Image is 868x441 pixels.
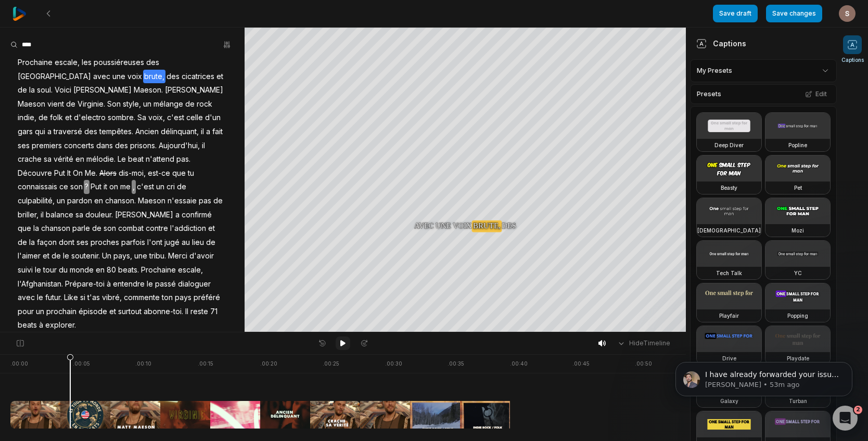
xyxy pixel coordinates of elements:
[108,305,117,319] span: et
[133,249,148,263] span: une
[145,222,169,236] span: contre
[181,70,215,84] span: cicatrices
[58,263,69,277] span: du
[117,152,127,166] span: Le
[98,125,134,139] span: tempêtes.
[103,180,108,194] span: it
[207,222,216,236] span: et
[42,263,58,277] span: tour
[17,83,28,97] span: de
[140,263,177,277] span: Prochaine
[175,152,192,166] span: pas.
[716,269,742,277] h3: Tech Talk
[32,222,40,236] span: la
[101,291,123,305] span: vibré,
[171,166,187,180] span: que
[54,56,81,70] span: escale,
[74,208,84,222] span: sa
[49,111,64,125] span: folk
[101,249,112,263] span: Un
[62,249,70,263] span: le
[46,125,53,139] span: a
[114,139,129,153] span: des
[34,125,46,139] span: qui
[174,291,193,305] span: pays
[106,97,122,111] span: Son
[44,291,63,305] span: futur.
[28,83,36,97] span: la
[72,166,84,180] span: On
[66,166,72,180] span: It
[17,166,53,180] span: Découvre
[74,152,85,166] span: en
[196,97,213,111] span: rock
[104,194,137,208] span: chanson.
[43,152,53,166] span: sa
[17,263,34,277] span: suivi
[63,291,79,305] span: Like
[129,139,158,153] span: prisons.
[79,291,86,305] span: si
[802,87,830,101] button: Edit
[95,139,114,153] span: dans
[167,194,198,208] span: n'essaie
[187,166,195,180] span: tu
[160,125,200,139] span: délinquant,
[84,166,98,180] span: Me.
[841,35,864,64] button: Captions
[112,249,133,263] span: pays,
[142,97,152,111] span: un
[58,236,75,250] span: dont
[697,226,761,235] h3: [DEMOGRAPHIC_DATA]
[17,305,35,319] span: pour
[106,263,140,277] span: 80 beats.
[188,249,215,263] span: d'avoir
[44,318,77,332] span: explorer.
[45,305,78,319] span: prochain
[114,208,174,222] span: [PERSON_NAME]
[64,111,73,125] span: et
[200,125,205,139] span: il
[614,335,673,351] button: HideTimeline
[112,277,146,291] span: entendre
[120,236,146,250] span: parfois
[193,291,221,305] span: préféré
[84,208,114,222] span: douleur.
[147,111,166,125] span: voix,
[169,222,207,236] span: l'addiction
[73,111,107,125] span: d'electro
[181,208,213,222] span: confirmé
[17,97,46,111] span: Maeson
[17,318,38,332] span: beats
[205,236,216,250] span: de
[95,263,106,277] span: en
[17,56,54,70] span: Prochaine
[143,70,165,84] span: brute,
[177,277,212,291] span: dialoguer
[53,166,66,180] span: Put
[91,222,103,236] span: de
[84,180,90,194] span: ?
[690,59,837,82] div: My Presets
[184,305,189,319] span: Il
[90,236,120,250] span: proches
[148,249,167,263] span: tribu.
[17,125,34,139] span: gars
[841,56,864,64] span: Captions
[65,97,76,111] span: de
[204,111,222,125] span: d'un
[209,305,219,319] span: 71
[690,84,837,104] div: Presets
[132,180,136,194] span: ,
[165,70,181,84] span: des
[71,222,91,236] span: parle
[40,208,45,222] span: il
[98,166,118,180] span: Alors
[40,222,71,236] span: chanson
[42,249,50,263] span: et
[189,305,209,319] span: reste
[76,97,106,111] span: Virginie.
[146,236,163,250] span: l'ont
[122,97,142,111] span: style,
